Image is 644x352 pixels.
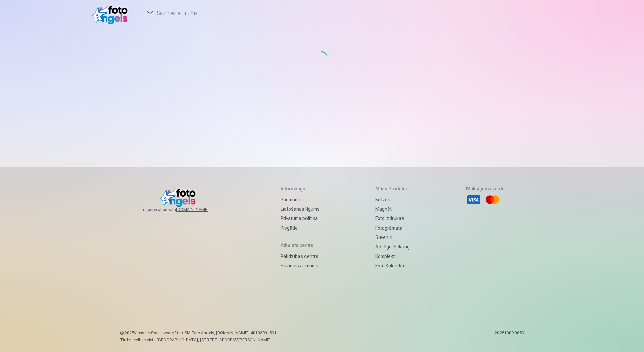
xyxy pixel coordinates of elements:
[185,331,277,335] span: SIA Foto Angels, [DOMAIN_NAME]. 40103901591
[281,252,320,261] a: Palīdzības centrs
[281,242,320,249] h5: Atbalsta centrs
[495,330,524,343] p: 20251009.0859
[375,261,411,270] a: Foto kalendāri
[92,3,131,24] img: /v1
[466,185,503,192] h5: Maksājuma veidi
[281,261,320,270] a: Sazinies ar mums
[281,214,320,223] a: Privātuma politika
[176,207,225,212] a: [DOMAIN_NAME]
[281,185,320,192] h5: Informācija
[375,195,411,204] a: Krūzes
[281,223,320,233] a: Piegāde
[375,185,411,192] h5: Mūsu produkti
[375,233,411,242] a: Suvenīri
[375,214,411,223] a: Foto izdrukas
[375,204,411,214] a: Magnēti
[120,330,277,336] p: © 2025 Visas tiesības aizsargātas. ,
[120,337,277,343] p: Tirdzniecības vieta [GEOGRAPHIC_DATA], [STREET_ADDRESS][PERSON_NAME]
[375,252,411,261] a: Komplekti
[281,204,320,214] a: Lietošanas līgums
[281,195,320,204] a: Par mums
[375,242,411,252] a: Atslēgu piekariņi
[141,207,225,212] span: In cooperation with
[466,192,481,207] li: Visa
[375,223,411,233] a: Fotogrāmata
[485,192,500,207] li: Mastercard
